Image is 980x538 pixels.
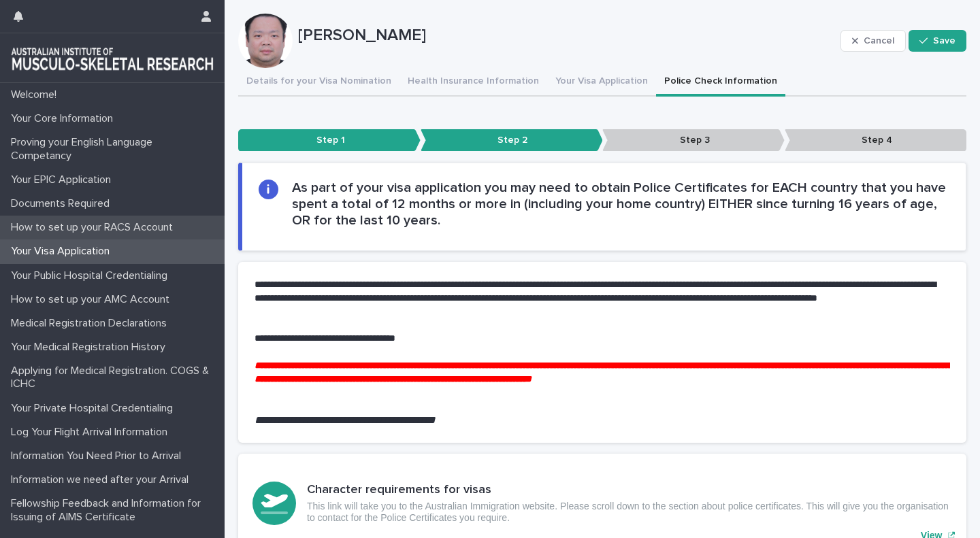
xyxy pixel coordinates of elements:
p: Applying for Medical Registration. COGS & ICHC [5,365,225,390]
span: Save [933,36,955,46]
span: Cancel [864,36,894,46]
p: Step 2 [421,129,603,152]
p: Log Your Flight Arrival Information [5,426,178,439]
p: Documents Required [5,197,120,210]
p: Step 1 [238,129,421,152]
p: Your EPIC Application [5,173,122,186]
p: Proving your English Language Competancy [5,136,225,162]
p: Step 3 [602,129,785,152]
h3: Character requirements for visas [307,483,952,498]
p: Information You Need Prior to Arrival [5,450,192,463]
p: Welcome! [5,88,67,101]
p: Information we need after your Arrival [5,473,199,486]
p: Your Core Information [5,112,124,125]
p: Your Private Hospital Credentialing [5,402,184,415]
p: [PERSON_NAME] [298,26,835,46]
button: Save [909,30,966,52]
h2: As part of your visa application you may need to obtain Police Certificates for EACH country that... [292,180,949,229]
button: Your Visa Application [547,68,656,97]
p: How to set up your RACS Account [5,221,184,234]
p: Step 4 [785,129,967,152]
p: Your Medical Registration History [5,341,176,354]
p: This link will take you to the Australian Immigration website. Please scroll down to the section ... [307,501,952,524]
p: How to set up your AMC Account [5,293,180,306]
p: Your Visa Application [5,245,120,258]
p: Your Public Hospital Credentialing [5,269,178,282]
button: Police Check Information [656,68,785,97]
button: Cancel [840,30,906,52]
button: Details for your Visa Nomination [238,68,399,97]
img: 1xcjEmqDTcmQhduivVBy [11,44,214,71]
button: Health Insurance Information [399,68,547,97]
p: Medical Registration Declarations [5,317,178,330]
p: Fellowship Feedback and Information for Issuing of AIMS Certificate [5,497,225,523]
